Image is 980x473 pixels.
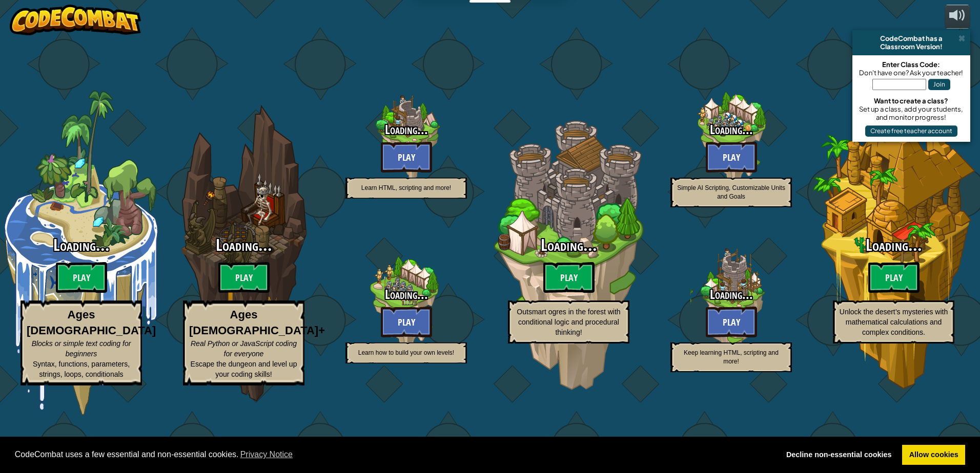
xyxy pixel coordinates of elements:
[856,34,966,42] div: CodeCombat has a
[779,445,899,465] a: deny cookies
[216,234,272,256] span: Loading...
[381,142,432,173] button: Play
[189,308,325,337] strong: Ages [DEMOGRAPHIC_DATA]+
[812,91,975,415] div: Complete previous world to unlock
[162,91,325,415] div: Complete previous world to unlock
[385,121,428,138] span: Loading...
[358,349,454,356] span: Learn how to build your own levels!
[53,234,110,256] span: Loading...
[857,60,965,69] div: Enter Class Code:
[325,223,487,385] div: Complete previous world to unlock
[856,42,966,51] div: Classroom Version!
[543,262,595,293] btn: Play
[710,286,753,303] span: Loading...
[33,360,130,378] span: Syntax, functions, parameters, strings, loops, conditionals
[868,262,920,293] btn: Play
[32,339,131,358] span: Blocks or simple text coding for beginners
[857,69,965,77] div: Don't have one? Ask your teacher!
[928,79,950,90] button: Join
[865,125,957,137] button: Create free teacher account
[15,447,771,462] span: CodeCombat uses a few essential and non-essential cookies.
[381,307,432,337] button: Play
[27,308,156,337] strong: Ages [DEMOGRAPHIC_DATA]
[710,121,753,138] span: Loading...
[361,184,451,191] span: Learn HTML, scripting and more!
[857,105,965,121] div: Set up a class, add your students, and monitor progress!
[677,184,785,200] span: Simple AI Scripting, Customizable Units and Goals
[866,234,922,256] span: Loading...
[650,223,812,385] div: Complete previous world to unlock
[541,234,597,256] span: Loading...
[706,142,757,173] button: Play
[650,58,812,220] div: Complete previous world to unlock
[56,262,107,293] btn: Play
[191,360,297,378] span: Escape the dungeon and level up your coding skills!
[218,262,270,293] btn: Play
[325,58,487,220] div: Complete previous world to unlock
[517,308,620,336] span: Outsmart ogres in the forest with conditional logic and procedural thinking!
[902,445,965,465] a: allow cookies
[840,308,948,336] span: Unlock the desert’s mysteries with mathematical calculations and complex conditions.
[706,307,757,337] button: Play
[945,5,970,29] button: Adjust volume
[10,5,141,35] img: CodeCombat - Learn how to code by playing a game
[487,91,650,415] div: Complete previous world to unlock
[684,349,779,365] span: Keep learning HTML, scripting and more!
[857,97,965,105] div: Want to create a class?
[239,447,295,462] a: learn more about cookies
[191,339,297,358] span: Real Python or JavaScript coding for everyone
[385,286,428,303] span: Loading...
